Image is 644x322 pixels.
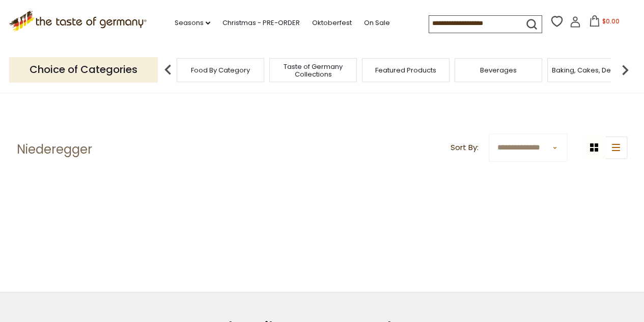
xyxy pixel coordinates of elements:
[364,17,390,29] a: On Sale
[222,17,300,29] a: Christmas - PRE-ORDER
[602,17,620,26] span: $0.00
[615,60,635,80] img: next arrow
[375,66,436,74] a: Featured Products
[312,17,352,29] a: Oktoberfest
[583,15,626,31] button: $0.00
[17,142,92,157] h1: Niederegger
[158,60,178,80] img: previous arrow
[191,66,250,74] a: Food By Category
[9,57,158,82] p: Choice of Categories
[480,66,517,74] a: Beverages
[175,17,210,29] a: Seasons
[451,141,479,154] label: Sort By:
[552,66,631,74] a: Baking, Cakes, Desserts
[272,63,354,78] a: Taste of Germany Collections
